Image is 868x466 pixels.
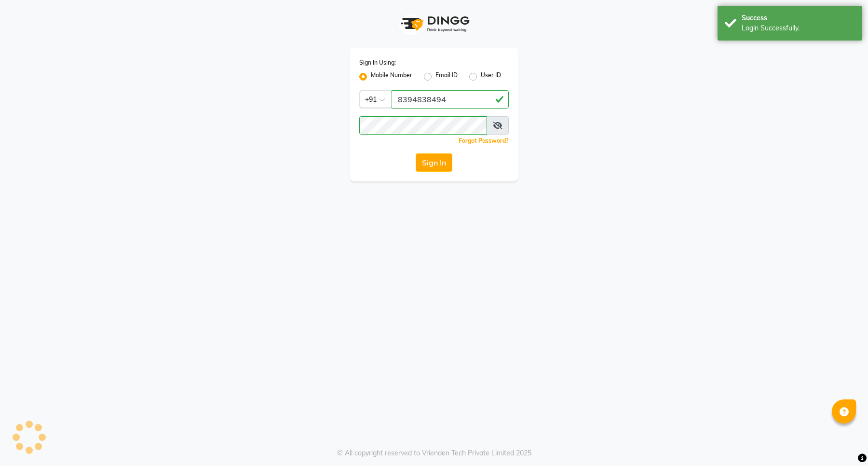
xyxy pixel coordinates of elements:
img: logo1.svg [395,10,473,38]
a: Forgot Password? [459,137,509,144]
iframe: chat widget [827,427,858,456]
label: Mobile Number [371,71,412,82]
button: Sign In [416,153,452,172]
div: Login Successfully. [742,23,855,33]
label: Email ID [435,71,458,82]
input: Username [392,90,509,109]
label: User ID [481,71,501,82]
div: Success [742,13,855,23]
input: Username [359,116,487,135]
label: Sign In Using: [359,58,396,67]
